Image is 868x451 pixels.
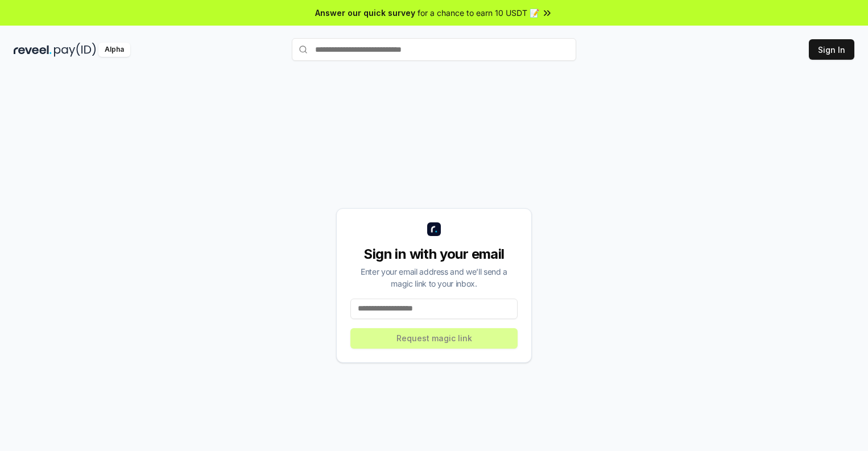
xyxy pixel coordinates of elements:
[427,222,441,236] img: logo_small
[350,245,518,263] div: Sign in with your email
[54,43,96,57] img: pay_id
[809,39,854,60] button: Sign In
[98,43,130,57] div: Alpha
[350,266,518,289] div: Enter your email address and we’ll send a magic link to your inbox.
[14,43,52,57] img: reveel_dark
[418,7,539,19] span: for a chance to earn 10 USDT 📝
[315,7,415,19] span: Answer our quick survey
